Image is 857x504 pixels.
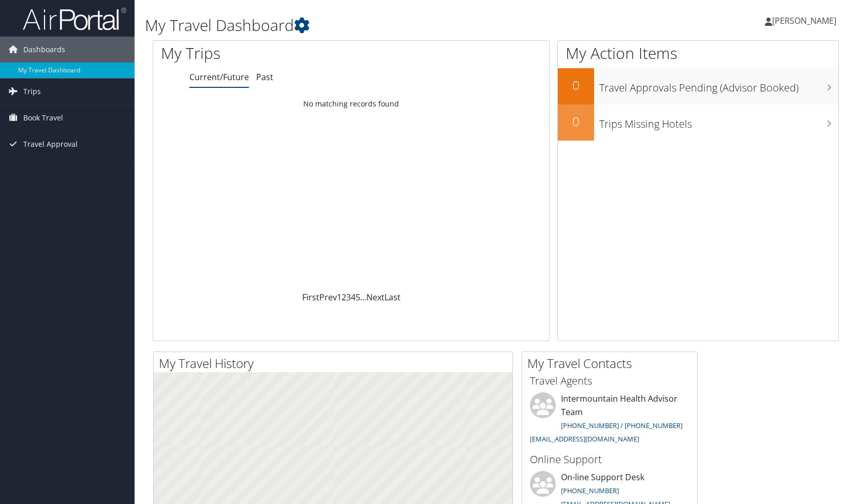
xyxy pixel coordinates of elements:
[342,292,346,303] a: 2
[561,421,683,430] a: [PHONE_NUMBER] / [PHONE_NUMBER]
[351,292,356,303] a: 4
[530,434,639,444] a: [EMAIL_ADDRESS][DOMAIN_NAME]
[159,355,512,372] h2: My Travel History
[558,113,594,130] h2: 0
[599,112,838,131] h3: Trips Missing Hotels
[356,292,360,303] a: 5
[360,292,366,303] span: …
[385,292,401,303] a: Last
[319,292,337,303] a: Prev
[337,292,342,303] a: 1
[23,7,126,31] img: airportal-logo.png
[161,42,376,64] h1: My Trips
[23,131,78,157] span: Travel Approval
[189,71,249,83] a: Current/Future
[153,95,549,113] td: No matching records found
[599,75,838,95] h3: Travel Approvals Pending (Advisor Booked)
[23,79,41,104] span: Trips
[530,452,689,467] h3: Online Support
[525,392,695,448] li: Intermountain Health Advisor Team
[23,37,65,63] span: Dashboards
[366,292,385,303] a: Next
[256,71,273,83] a: Past
[772,15,836,26] span: [PERSON_NAME]
[765,5,847,36] a: [PERSON_NAME]
[558,104,838,141] a: 0Trips Missing Hotels
[558,68,838,104] a: 0Travel Approvals Pending (Advisor Booked)
[558,42,838,64] h1: My Action Items
[302,292,319,303] a: First
[145,14,613,36] h1: My Travel Dashboard
[530,374,689,388] h3: Travel Agents
[527,355,697,372] h2: My Travel Contacts
[561,486,619,495] a: [PHONE_NUMBER]
[23,105,63,131] span: Book Travel
[558,77,594,94] h2: 0
[346,292,351,303] a: 3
